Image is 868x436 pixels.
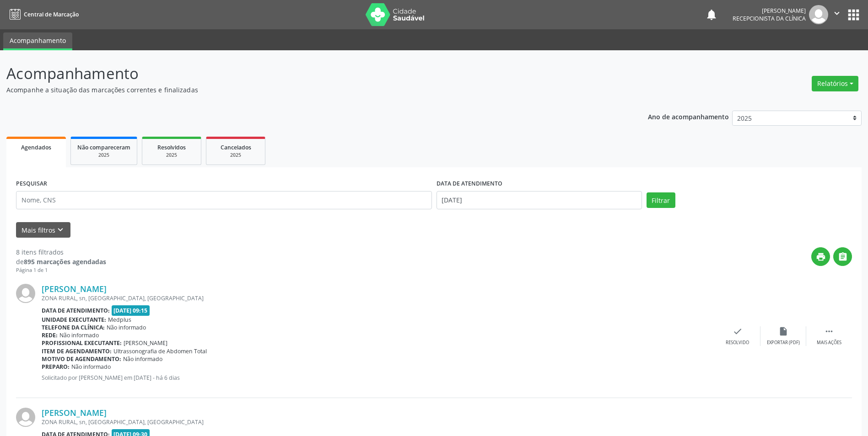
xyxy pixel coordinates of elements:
label: DATA DE ATENDIMENTO [437,177,502,191]
div: ZONA RURAL, sn, [GEOGRAPHIC_DATA], [GEOGRAPHIC_DATA] [42,294,715,302]
div: Resolvido [726,340,749,346]
i: keyboard_arrow_down [55,225,65,235]
span: Não informado [59,331,99,339]
span: Não informado [123,355,162,363]
button:  [828,5,846,24]
button: Filtrar [647,192,675,208]
img: img [809,5,828,24]
span: [DATE] 09:15 [112,305,150,316]
button: Mais filtroskeyboard_arrow_down [16,222,70,238]
div: de [16,257,106,266]
button:  [833,247,852,266]
b: Data de atendimento: [42,307,110,314]
div: 2025 [149,152,194,159]
b: Profissional executante: [42,339,122,347]
input: Nome, CNS [16,191,432,209]
span: Cancelados [221,144,251,151]
p: Acompanhe a situação das marcações correntes e finalizadas [6,85,605,95]
button: notifications [705,8,718,21]
p: Acompanhamento [6,62,605,85]
a: Acompanhamento [3,32,72,50]
b: Unidade executante: [42,316,106,324]
input: Selecione um intervalo [437,191,642,209]
b: Rede: [42,331,58,339]
div: 2025 [213,152,259,159]
button: apps [846,7,862,23]
p: Ano de acompanhamento [648,111,729,122]
div: Página 1 de 1 [16,266,106,274]
div: Mais ações [817,340,841,346]
i: check [733,326,743,336]
span: Central de Marcação [24,11,79,18]
div: 8 itens filtrados [16,247,106,257]
b: Item de agendamento: [42,347,112,355]
span: [PERSON_NAME] [124,339,167,347]
a: [PERSON_NAME] [42,408,107,418]
span: Recepcionista da clínica [733,15,806,22]
div: 2025 [77,152,130,159]
b: Telefone da clínica: [42,324,105,331]
button: Relatórios [812,76,858,91]
label: PESQUISAR [16,177,47,191]
div: Exportar (PDF) [767,340,800,346]
i: insert_drive_file [778,326,788,336]
strong: 895 marcações agendadas [24,257,106,266]
div: [PERSON_NAME] [733,7,806,15]
span: Não compareceram [77,144,130,151]
b: Motivo de agendamento: [42,355,121,363]
span: Resolvidos [157,144,186,151]
p: Solicitado por [PERSON_NAME] em [DATE] - há 6 dias [42,374,715,382]
img: img [16,284,35,303]
i:  [824,326,834,336]
a: [PERSON_NAME] [42,284,107,294]
div: ZONA RURAL, sn, [GEOGRAPHIC_DATA], [GEOGRAPHIC_DATA] [42,418,715,426]
span: Ultrassonografia de Abdomen Total [113,347,207,355]
span: Medplus [108,316,131,324]
i: print [816,252,826,262]
b: Preparo: [42,363,70,371]
span: Não informado [71,363,111,371]
a: Central de Marcação [6,7,79,22]
span: Não informado [107,324,146,331]
span: Agendados [21,144,51,151]
button: print [811,247,830,266]
i:  [832,8,842,18]
i:  [838,252,848,262]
